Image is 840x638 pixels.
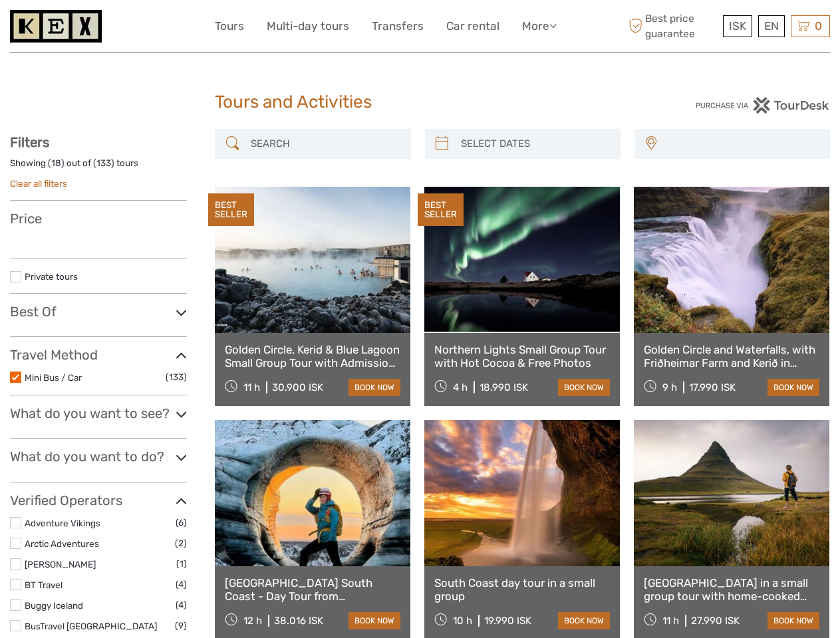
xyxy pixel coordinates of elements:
div: BEST SELLER [208,193,254,227]
a: book now [558,612,610,629]
h3: What do you want to do? [10,449,187,465]
a: Buggy Iceland [25,600,83,611]
div: Showing ( ) out of ( ) tours [10,157,187,177]
a: Golden Circle, Kerid & Blue Lagoon Small Group Tour with Admission Ticket [225,343,400,370]
input: SELECT DATES [456,132,614,156]
div: 38.016 ISK [274,615,323,627]
label: 18 [51,157,61,169]
span: 11 h [243,381,260,393]
h3: Verified Operators [10,492,187,508]
a: [GEOGRAPHIC_DATA] South Coast - Day Tour from [GEOGRAPHIC_DATA] [225,576,400,603]
span: 10 h [453,615,472,627]
span: 12 h [243,615,262,627]
img: PurchaseViaTourDesk.png [695,97,830,114]
a: BT Travel [25,580,63,590]
span: (6) [176,515,187,530]
a: Car rental [446,17,499,36]
div: 17.990 ISK [689,381,736,393]
span: 11 h [662,615,679,627]
a: book now [349,379,400,396]
div: 27.990 ISK [691,615,740,627]
a: Tours [215,17,244,36]
a: Clear all filters [10,178,67,189]
input: SEARCH [245,132,404,156]
span: (2) [175,536,187,551]
span: Best price guarantee [625,11,720,41]
a: book now [558,379,610,396]
span: 0 [813,19,824,33]
a: More [522,17,557,36]
strong: Filters [10,134,49,150]
span: (9) [175,618,187,633]
img: 1261-44dab5bb-39f8-40da-b0c2-4d9fce00897c_logo_small.jpg [10,10,102,43]
h3: What do you want to see? [10,405,187,421]
span: (133) [166,370,187,385]
div: 30.900 ISK [272,381,323,393]
a: Adventure Vikings [25,518,100,528]
a: Golden Circle and Waterfalls, with Friðheimar Farm and Kerið in small group [644,343,819,370]
a: Arctic Adventures [25,538,99,549]
a: Transfers [372,17,424,36]
span: 4 h [453,381,468,393]
label: 133 [96,157,111,169]
h3: Travel Method [10,347,187,363]
div: BEST SELLER [418,193,464,227]
a: [PERSON_NAME] [25,559,96,570]
span: (1) [176,556,187,572]
a: book now [768,612,819,629]
span: (4) [176,577,187,592]
h1: Tours and Activities [215,92,625,113]
span: 9 h [662,381,677,393]
div: 19.990 ISK [484,615,531,627]
a: [GEOGRAPHIC_DATA] in a small group tour with home-cooked meal included [644,576,819,603]
a: Mini Bus / Car [25,372,82,383]
a: Private tours [25,271,78,282]
a: Multi-day tours [267,17,349,36]
a: BusTravel [GEOGRAPHIC_DATA] [25,621,157,631]
h3: Price [10,211,187,227]
span: (4) [176,597,187,613]
a: book now [768,379,819,396]
h3: Best Of [10,304,187,320]
a: book now [349,612,400,629]
div: 18.990 ISK [480,381,528,393]
div: EN [758,15,785,37]
span: ISK [729,19,746,33]
a: Northern Lights Small Group Tour with Hot Cocoa & Free Photos [434,343,610,370]
a: South Coast day tour in a small group [434,576,610,603]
